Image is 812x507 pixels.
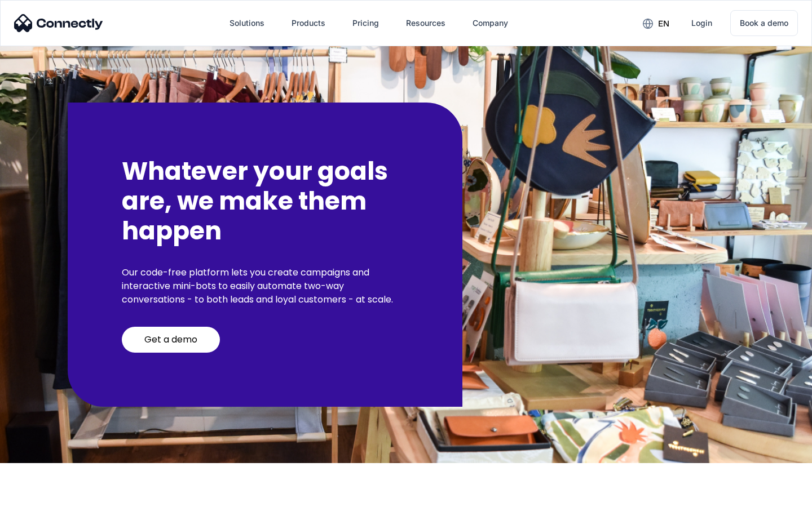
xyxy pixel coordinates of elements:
[682,10,721,37] a: Login
[343,10,388,37] a: Pricing
[352,15,379,31] div: Pricing
[658,16,669,32] div: en
[691,15,712,31] div: Login
[292,15,325,31] div: Products
[122,266,408,306] p: Our code-free platform lets you create campaigns and interactive mini-bots to easily automate two...
[730,10,798,36] a: Book a demo
[144,334,197,345] div: Get a demo
[230,15,264,31] div: Solutions
[406,15,445,31] div: Resources
[473,15,508,31] div: Company
[14,14,103,32] img: Connectly Logo
[122,157,408,246] h2: Whatever your goals are, we make them happen
[122,327,220,353] a: Get a demo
